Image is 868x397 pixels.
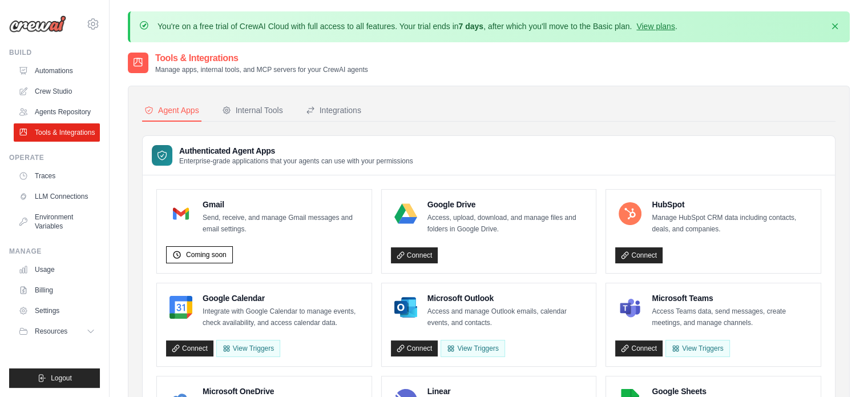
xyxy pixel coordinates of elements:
[619,296,641,319] img: Microsoft Teams Logo
[427,212,587,235] p: Access, upload, download, and manage files and folders in Google Drive.
[391,247,438,263] a: Connect
[14,123,100,142] a: Tools & Integrations
[652,292,812,304] h4: Microsoft Teams
[9,153,100,162] div: Operate
[203,386,362,397] h4: Microsoft OneDrive
[169,296,192,319] img: Google Calendar Logo
[652,306,812,328] p: Access Teams data, send messages, create meetings, and manage channels.
[35,327,67,336] span: Resources
[14,82,100,101] a: Crew Studio
[203,306,362,328] p: Integrate with Google Calendar to manage events, check availability, and access calendar data.
[155,65,368,74] p: Manage apps, internal tools, and MCP servers for your CrewAI agents
[179,145,413,157] h3: Authenticated Agent Apps
[166,340,213,356] a: Connect
[14,260,100,279] a: Usage
[427,306,587,328] p: Access and manage Outlook emails, calendar events, and contacts.
[652,212,812,235] p: Manage HubSpot CRM data including contacts, deals, and companies.
[665,340,729,357] : View Triggers
[14,208,100,235] a: Environment Variables
[304,100,364,122] button: Integrations
[306,105,361,116] div: Integrations
[155,51,368,65] h2: Tools & Integrations
[652,386,812,397] h4: Google Sheets
[619,202,641,225] img: HubSpot Logo
[158,21,677,32] p: You're on a free trial of CrewAI Cloud with full access to all features. Your trial ends in , aft...
[14,281,100,299] a: Billing
[636,22,675,31] a: View plans
[14,187,100,206] a: LLM Connections
[14,62,100,80] a: Automations
[427,199,587,210] h4: Google Drive
[203,292,362,304] h4: Google Calendar
[9,15,66,33] img: Logo
[441,340,504,357] : View Triggers
[9,368,100,388] button: Logout
[222,105,283,116] div: Internal Tools
[179,157,413,166] p: Enterprise-grade applications that your agents can use with your permissions
[394,202,417,225] img: Google Drive Logo
[615,247,663,263] a: Connect
[427,386,587,397] h4: Linear
[427,292,587,304] h4: Microsoft Outlook
[14,302,100,320] a: Settings
[216,340,280,357] button: View Triggers
[458,22,483,31] strong: 7 days
[51,374,72,383] span: Logout
[394,296,417,319] img: Microsoft Outlook Logo
[14,167,100,185] a: Traces
[186,250,227,259] span: Coming soon
[220,100,285,122] button: Internal Tools
[14,103,100,121] a: Agents Repository
[9,48,100,57] div: Build
[9,247,100,256] div: Manage
[652,199,812,210] h4: HubSpot
[169,202,192,225] img: Gmail Logo
[144,105,199,116] div: Agent Apps
[203,212,362,235] p: Send, receive, and manage Gmail messages and email settings.
[203,199,362,210] h4: Gmail
[615,340,663,356] a: Connect
[142,100,201,122] button: Agent Apps
[391,340,438,356] a: Connect
[14,322,100,340] button: Resources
